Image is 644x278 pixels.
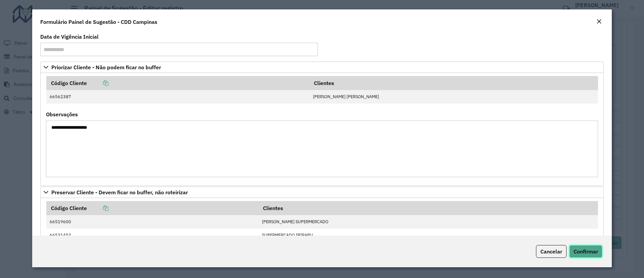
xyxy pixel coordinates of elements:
td: 66531452 [46,229,259,242]
button: Close [594,17,604,26]
button: Confirmar [569,245,602,258]
td: [PERSON_NAME] SUPERMERCADO [258,215,598,229]
a: Copiar [87,205,108,211]
th: Código Cliente [46,201,259,215]
span: Priorizar Cliente - Não podem ficar no buffer [51,65,161,70]
span: Preservar Cliente - Devem ficar no buffer, não roteirizar [51,190,188,195]
label: Observações [46,110,78,118]
div: Priorizar Cliente - Não podem ficar no buffer [40,73,604,186]
td: 66562387 [46,90,310,104]
th: Clientes [258,201,598,215]
span: Confirmar [574,248,598,255]
td: 66519600 [46,215,259,229]
td: [PERSON_NAME] [PERSON_NAME] [309,90,598,104]
a: Priorizar Cliente - Não podem ficar no buffer [40,62,604,73]
h4: Formulário Painel de Sugestão - CDD Campinas [40,18,157,26]
span: Cancelar [540,248,562,255]
button: Cancelar [536,245,567,258]
label: Data de Vigência Inicial [40,33,99,41]
em: Fechar [596,19,602,24]
td: SUPERMERCADO IBIRAPU [258,229,598,242]
a: Preservar Cliente - Devem ficar no buffer, não roteirizar [40,187,604,198]
a: Copiar [87,80,108,86]
th: Clientes [309,76,598,90]
th: Código Cliente [46,76,310,90]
